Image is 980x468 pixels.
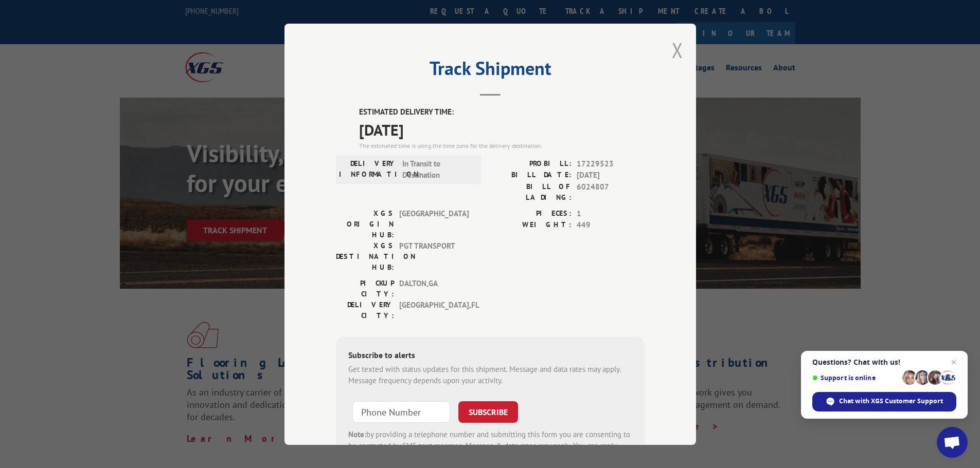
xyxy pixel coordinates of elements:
label: XGS DESTINATION HUB: [336,240,394,272]
input: Phone Number [352,401,450,422]
div: Chat with XGS Customer Support [812,392,956,411]
span: [GEOGRAPHIC_DATA] [399,208,469,240]
button: Close modal [672,36,683,64]
span: Support is online [812,374,899,382]
span: 17229523 [577,158,645,170]
span: DALTON , GA [399,277,469,299]
label: BILL OF LADING: [490,181,572,202]
div: Subscribe to alerts [348,348,632,363]
label: PROBILL: [490,158,572,170]
span: 1 [577,208,645,219]
label: BILL DATE: [490,170,572,181]
div: The estimated time is using the time zone for the delivery destination. [359,141,645,150]
label: DELIVERY CITY: [336,299,394,321]
span: 449 [577,219,645,231]
span: PGT TRANSPORT [399,240,469,272]
span: Questions? Chat with us! [812,358,956,366]
strong: Note: [348,429,366,439]
div: Get texted with status updates for this shipment. Message and data rates may apply. Message frequ... [348,363,632,386]
span: In Transit to Destination [402,158,472,181]
label: WEIGHT: [490,219,572,231]
label: DELIVERY INFORMATION: [339,158,397,181]
span: [GEOGRAPHIC_DATA] , FL [399,299,469,321]
label: PICKUP CITY: [336,277,394,299]
label: PIECES: [490,208,572,219]
button: SUBSCRIBE [458,401,518,422]
label: ESTIMATED DELIVERY TIME: [359,106,645,118]
div: by providing a telephone number and submitting this form you are consenting to be contacted by SM... [348,428,632,463]
h2: Track Shipment [336,61,645,81]
span: [DATE] [359,118,645,141]
span: Chat with XGS Customer Support [839,397,943,406]
span: Close chat [948,356,960,368]
span: [DATE] [577,170,645,181]
span: 6024807 [577,181,645,202]
div: Open chat [937,427,968,458]
label: XGS ORIGIN HUB: [336,208,394,240]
